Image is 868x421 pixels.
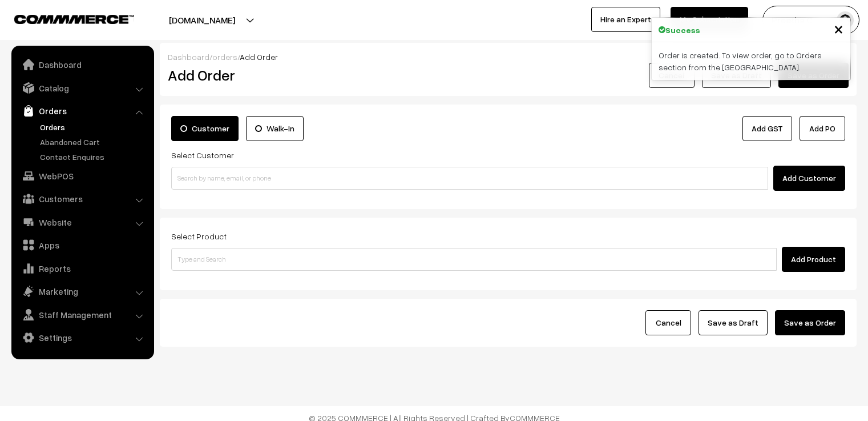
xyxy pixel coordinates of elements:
[762,6,859,34] button: Preetha C
[652,42,850,80] div: Order is created. To view order, go to Orders section from the [GEOGRAPHIC_DATA].
[171,149,234,161] label: Select Customer
[14,258,150,279] a: Reports
[240,52,278,62] span: Add Order
[246,116,304,141] label: Walk-In
[171,248,777,271] input: Type and Search
[14,101,150,121] a: Orders
[773,166,845,191] button: Add Customer
[171,116,239,141] label: Customer
[14,235,150,255] a: Apps
[14,327,150,348] a: Settings
[800,116,845,141] button: Add PO
[775,310,845,335] button: Save as Order
[129,6,275,34] button: [DOMAIN_NAME]
[14,281,150,302] a: Marketing
[171,167,768,190] input: Search by name, email, or phone
[14,78,150,98] a: Catalog
[37,151,150,163] a: Contact Enquires
[645,310,691,335] button: Cancel
[671,7,748,32] a: My Subscription
[14,54,150,75] a: Dashboard
[782,247,845,272] button: Add Product
[37,136,150,148] a: Abandoned Cart
[212,52,237,62] a: orders
[837,11,854,29] img: user
[14,189,150,209] a: Customers
[14,11,114,25] a: COMMMERCE
[699,310,768,335] button: Save as Draft
[14,304,150,325] a: Staff Management
[834,20,843,37] button: Close
[14,212,150,232] a: Website
[14,166,150,186] a: WebPOS
[649,63,695,88] button: Cancel
[168,51,849,63] div: / /
[665,24,700,36] strong: Success
[591,7,660,32] a: Hire an Expert
[171,230,227,242] label: Select Product
[834,18,843,39] span: ×
[168,52,209,62] a: Dashboard
[168,66,383,84] h2: Add Order
[37,121,150,133] a: Orders
[14,15,134,23] img: COMMMERCE
[742,116,792,141] a: Add GST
